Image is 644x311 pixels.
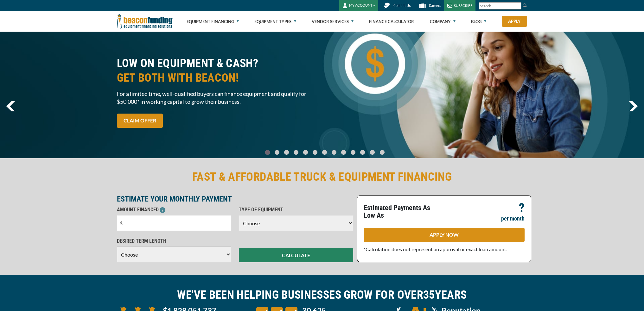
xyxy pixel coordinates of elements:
a: Blog [471,11,486,32]
a: Go To Slide 1 [273,150,281,155]
h2: FAST & AFFORDABLE TRUCK & EQUIPMENT FINANCING [117,170,527,184]
a: Go To Slide 6 [321,150,328,155]
p: AMOUNT FINANCED [117,206,231,214]
a: Go To Slide 7 [330,150,338,155]
a: previous [6,101,15,111]
a: Go To Slide 8 [340,150,347,155]
a: Go To Slide 12 [378,150,386,155]
a: Go To Slide 0 [264,150,271,155]
img: Beacon Funding Corporation logo [117,11,173,32]
span: Contact Us [393,3,411,8]
span: 35 [423,288,435,302]
a: Finance Calculator [369,11,414,32]
a: Go To Slide 3 [292,150,300,155]
a: Go To Slide 4 [302,150,309,155]
a: Equipment Financing [187,11,239,32]
img: Right Navigator [629,101,638,111]
span: *Calculation does not represent an approval or exact loan amount. [364,246,507,252]
p: DESIRED TERM LENGTH [117,237,231,245]
a: Apply [502,16,527,27]
p: TYPE OF EQUIPMENT [239,206,353,214]
p: per month [501,215,525,222]
input: $ [117,215,231,231]
a: Go To Slide 11 [368,150,376,155]
p: Estimated Payments As Low As [364,204,440,219]
a: Go To Slide 10 [359,150,367,155]
a: Go To Slide 9 [349,150,357,155]
a: APPLY NOW [364,228,525,242]
p: ? [519,204,525,212]
h2: WE'VE BEEN HELPING BUSINESSES GROW FOR OVER YEARS [117,288,527,302]
h2: LOW ON EQUIPMENT & CASH? [117,56,318,85]
a: Vendor Services [312,11,354,32]
a: Go To Slide 2 [283,150,290,155]
button: CALCULATE [239,248,353,262]
img: Search [522,3,527,8]
p: ESTIMATE YOUR MONTHLY PAYMENT [117,195,353,203]
input: Search [479,2,521,9]
a: Clear search text [515,3,520,9]
span: For a limited time, well-qualified buyers can finance equipment and qualify for $50,000* in worki... [117,90,318,106]
a: Go To Slide 5 [311,150,319,155]
a: Equipment Types [254,11,296,32]
a: Company [430,11,456,32]
a: CLAIM OFFER [117,114,163,128]
span: GET BOTH WITH BEACON! [117,71,318,85]
img: Left Navigator [6,101,15,111]
span: Careers [429,3,441,8]
a: next [629,101,638,111]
